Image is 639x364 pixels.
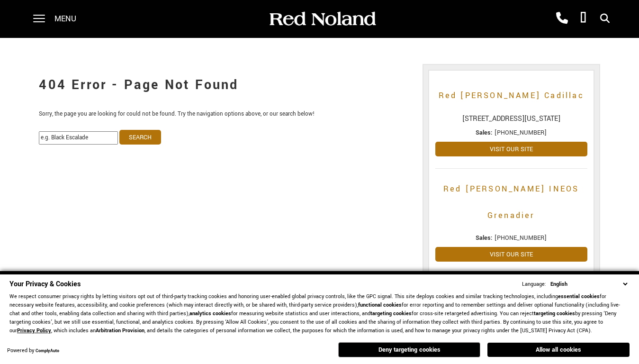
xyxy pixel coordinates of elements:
button: Deny targeting cookies [338,342,480,357]
button: Allow all cookies [487,343,630,357]
strong: targeting cookies [534,310,575,317]
p: We respect consumer privacy rights by letting visitors opt out of third-party tracking cookies an... [9,292,630,335]
img: Red Noland Auto Group [268,11,377,27]
strong: analytics cookies [189,310,231,317]
span: Your Privacy & Cookies [9,279,81,289]
input: Search [119,130,161,145]
h1: 404 Error - Page Not Found [39,66,408,104]
select: Language Select [548,280,630,289]
span: [PHONE_NUMBER] [495,234,547,242]
strong: essential cookies [558,293,600,300]
a: ComplyAuto [36,348,59,354]
a: Red [PERSON_NAME] INEOS Grenadier [435,176,587,229]
a: Visit Our Site [435,142,587,156]
div: Powered by [7,348,59,354]
a: Visit Our Site [435,247,587,262]
a: Red [PERSON_NAME] Cadillac [435,82,587,109]
span: [STREET_ADDRESS][US_STATE] [435,114,587,124]
div: Language: [522,282,546,287]
strong: Sales: [476,234,493,242]
strong: targeting cookies [370,310,412,317]
span: [PHONE_NUMBER] [495,128,547,137]
a: Privacy Policy [17,327,51,334]
strong: functional cookies [358,301,402,309]
div: Sorry, the page you are looking for could not be found. Try the navigation options above, or our ... [32,57,415,149]
strong: Arbitration Provision [96,327,144,334]
input: e.g. Black Escalade [39,131,118,145]
strong: Sales: [476,128,493,137]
